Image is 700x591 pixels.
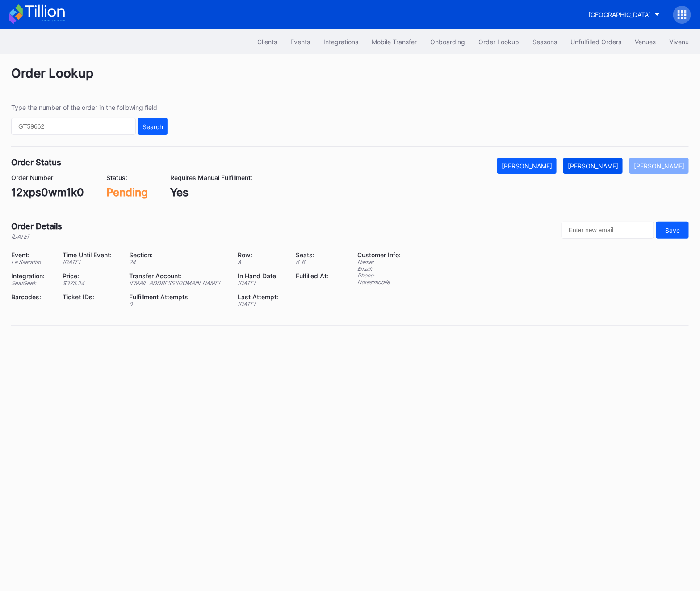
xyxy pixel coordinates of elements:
div: Price: [63,272,118,280]
button: Integrations [317,34,365,50]
button: Save [656,222,689,239]
button: Unfulfilled Orders [564,34,628,50]
div: $ 375.34 [63,280,118,286]
button: Clients [251,34,284,50]
button: [GEOGRAPHIC_DATA] [582,6,666,23]
div: Customer Info: [357,251,401,259]
div: Last Attempt: [238,293,285,301]
div: [GEOGRAPHIC_DATA] [588,11,651,18]
div: Le Sserafim [11,259,51,265]
div: 0 [129,301,226,307]
div: Clients [257,38,277,46]
button: Events [284,34,317,50]
button: [PERSON_NAME] [629,158,689,174]
input: Enter new email [562,222,654,239]
button: [PERSON_NAME] [563,158,623,174]
div: Save [665,226,680,234]
div: [PERSON_NAME] [634,162,684,170]
div: Order Lookup [11,66,689,92]
div: Venues [635,38,656,46]
div: Seasons [532,38,557,46]
button: Venues [628,34,662,50]
div: Name: [357,259,401,265]
div: 6 - 6 [296,259,335,265]
div: Phone: [357,272,401,279]
button: Search [138,118,168,135]
div: Vivenu [669,38,689,46]
div: SeatGeek [11,280,51,286]
div: [DATE] [238,301,285,307]
div: Fulfilled At: [296,272,335,280]
div: In Hand Date: [238,272,285,280]
button: [PERSON_NAME] [497,158,557,174]
div: Notes: mobile [357,279,401,285]
div: Transfer Account: [129,272,226,280]
div: Search [143,123,163,130]
button: Seasons [526,34,564,50]
button: Mobile Transfer [365,34,423,50]
div: Type the number of the order in the following field [11,104,168,111]
div: 12xps0wm1k0 [11,186,84,199]
div: Order Number: [11,174,84,181]
div: [EMAIL_ADDRESS][DOMAIN_NAME] [129,280,226,286]
div: Events [290,38,310,46]
div: Seats: [296,251,335,259]
div: Pending [106,186,148,199]
div: Row: [238,251,285,259]
div: Integration: [11,272,51,280]
div: Onboarding [430,38,465,46]
button: Order Lookup [472,34,526,50]
div: Order Details [11,222,62,231]
div: [DATE] [63,259,118,265]
div: Unfulfilled Orders [570,38,621,46]
div: [DATE] [238,280,285,286]
div: [DATE] [11,233,62,240]
div: Section: [129,251,226,259]
div: A [238,259,285,265]
div: Event: [11,251,51,259]
button: Onboarding [423,34,472,50]
div: 24 [129,259,226,265]
div: Integrations [323,38,358,46]
div: [PERSON_NAME] [502,162,552,170]
div: Order Status [11,158,61,167]
div: Mobile Transfer [372,38,417,46]
div: Barcodes: [11,293,51,301]
div: Email: [357,265,401,272]
div: Order Lookup [478,38,519,46]
div: Fulfillment Attempts: [129,293,226,301]
div: Ticket IDs: [63,293,118,301]
input: GT59662 [11,118,136,135]
div: Status: [106,174,148,181]
div: Time Until Event: [63,251,118,259]
div: [PERSON_NAME] [568,162,618,170]
div: Requires Manual Fulfillment: [170,174,252,181]
button: Vivenu [662,34,696,50]
div: Yes [170,186,252,199]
